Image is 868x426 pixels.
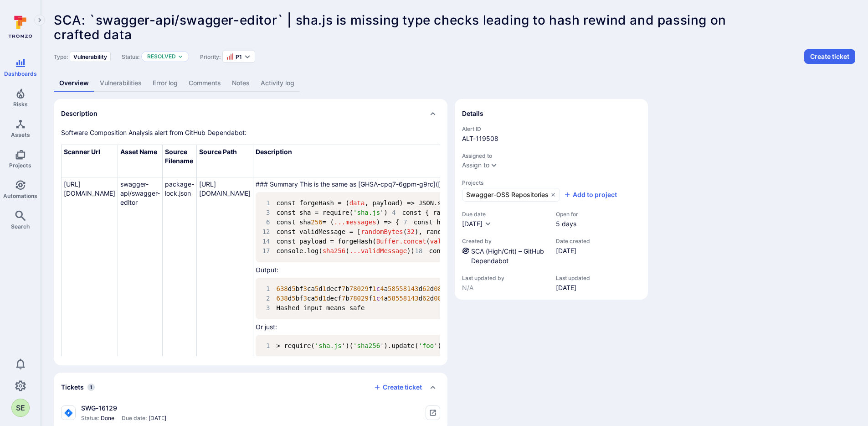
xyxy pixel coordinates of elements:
[262,208,277,218] span: 3
[307,285,315,292] span: ca
[277,199,349,207] span: const forgeHash = (
[490,161,498,169] button: Expand dropdown
[199,180,251,197] a: [URL][DOMAIN_NAME]
[462,219,492,229] button: [DATE]
[262,303,277,313] span: 3
[262,294,277,303] span: 2
[365,199,480,207] span: , payload) => JSON.stringify([
[438,180,506,188] a: [URL][DOMAIN_NAME]
[455,99,648,300] section: details card
[163,177,197,381] td: package-lock.json
[118,145,163,177] th: Asset Name
[81,415,99,422] span: Status:
[388,208,402,218] span: 4
[556,211,578,218] span: Open for
[376,295,380,302] span: c
[9,162,31,169] span: Projects
[277,295,288,302] span: 638
[226,75,255,92] a: Notes
[380,295,384,302] span: 4
[277,209,354,216] span: const sha = require(
[380,209,388,216] span: ')
[323,218,334,226] span: = (
[388,295,418,302] span: 58558143
[323,247,346,255] span: sha256
[422,285,430,292] span: 62
[342,295,345,302] span: 7
[296,295,303,302] span: bf
[262,341,277,351] span: 1
[462,125,641,132] span: Alert ID
[13,101,28,108] span: Risks
[353,342,380,349] span: 'sha256
[11,399,30,417] button: SE
[303,285,307,292] span: 3
[70,52,111,62] div: Vulnerability
[369,295,372,302] span: f
[374,383,422,391] button: Create ticket
[262,284,277,294] span: 1
[434,285,449,292] span: 0848
[345,295,349,302] span: b
[277,342,315,349] span: > require(
[376,285,380,292] span: c
[462,134,641,143] span: ALT-119508
[197,145,253,177] th: Source Path
[292,285,295,292] span: 5
[462,283,547,292] span: N/A
[34,15,45,26] button: Expand navigation menu
[255,75,300,92] a: Activity log
[462,161,489,169] button: Assign to
[323,295,326,302] span: 1
[64,180,115,197] a: [URL][DOMAIN_NAME]
[183,75,226,92] a: Comments
[315,285,318,292] span: 5
[462,220,483,228] span: [DATE]
[323,285,326,292] span: 1
[61,383,84,392] h2: Tickets
[262,246,277,256] span: 17
[407,247,415,255] span: ))
[462,179,641,186] span: Projects
[434,295,449,302] span: 0848
[147,75,183,92] a: Error log
[434,342,472,349] span: ').digest(
[54,12,726,28] span: SCA: `swagger-api/swagger-editor` | sha.js is missing type checks leading to hash rewind and pass...
[288,285,292,292] span: d
[262,198,277,208] span: 1
[430,285,434,292] span: d
[101,415,114,422] span: Done
[334,218,376,226] span: ...messages
[462,275,547,281] span: Last updated by
[349,247,407,255] span: ...validMessage
[318,285,322,292] span: d
[471,247,544,265] a: SCA (High/Crit) – GitHub Dependabot
[342,285,345,292] span: 7
[61,128,440,137] p: Software Composition Analysis alert from GitHub Dependabot:
[804,49,855,64] button: Create ticket
[430,238,476,245] span: validMessage
[11,223,30,230] span: Search
[54,75,94,92] a: Overview
[277,238,376,245] span: const payload = forgeHash(
[3,192,37,199] span: Automations
[149,415,166,422] span: [DATE]
[380,285,384,292] span: 4
[556,283,590,292] span: [DATE]
[418,342,434,349] span: 'foo
[426,238,430,245] span: (
[4,70,37,77] span: Dashboards
[307,295,315,302] span: ca
[262,285,522,312] code: Hashed input means safe
[277,218,311,226] span: const sha
[556,238,590,244] span: Date created
[388,285,418,292] span: 58558143
[419,295,422,302] span: d
[236,53,242,60] span: P1
[384,295,388,302] span: a
[303,295,307,302] span: 3
[462,211,547,229] div: Due date field
[11,131,30,138] span: Assets
[342,342,353,349] span: ')(
[54,75,855,92] div: Alert tabs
